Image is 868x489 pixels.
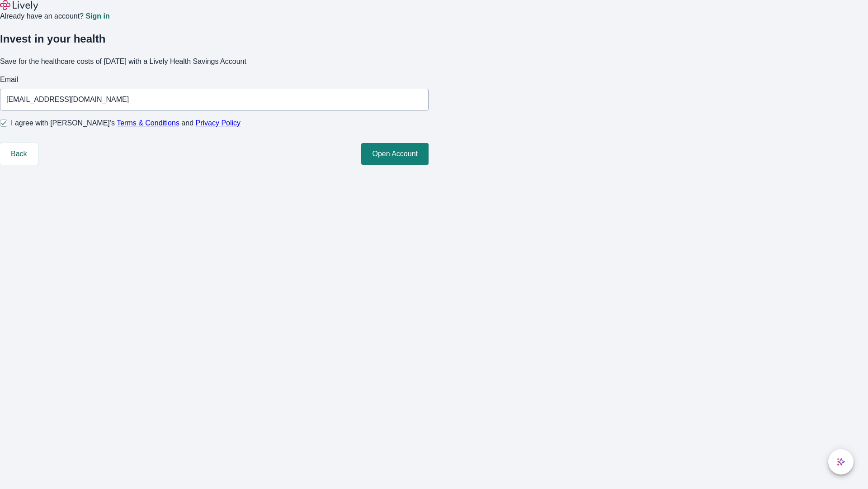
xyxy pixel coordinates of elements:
a: Terms & Conditions [117,119,179,127]
span: I agree with [PERSON_NAME]’s and [11,118,241,129]
a: Privacy Policy [196,119,241,127]
button: Open Account [361,143,429,165]
svg: Lively AI Assistant [836,457,845,466]
a: Sign in [85,13,109,20]
button: chat [828,449,854,475]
